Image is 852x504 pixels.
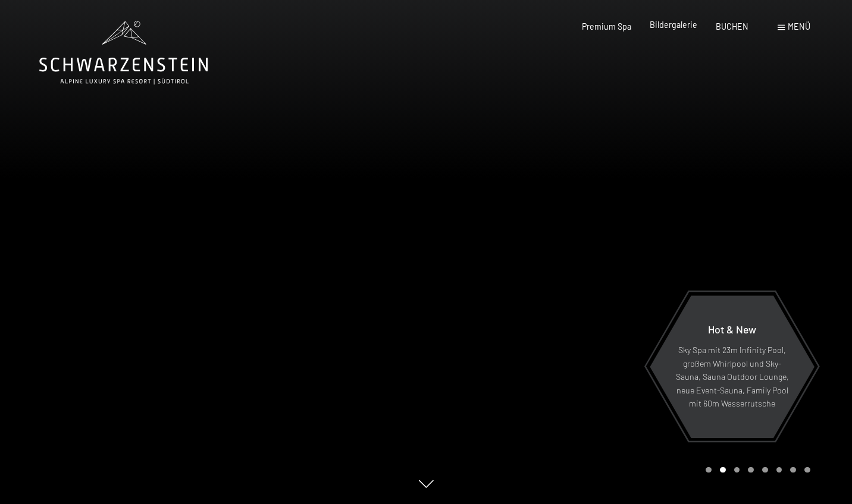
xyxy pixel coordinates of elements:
[776,467,782,473] div: Carousel Page 6
[734,467,740,473] div: Carousel Page 3
[804,467,810,473] div: Carousel Page 8
[650,20,697,30] a: Bildergalerie
[716,21,748,31] a: BUCHEN
[582,21,631,31] a: Premium Spa
[675,344,789,411] p: Sky Spa mit 23m Infinity Pool, großem Whirlpool und Sky-Sauna, Sauna Outdoor Lounge, neue Event-S...
[649,295,815,439] a: Hot & New Sky Spa mit 23m Infinity Pool, großem Whirlpool und Sky-Sauna, Sauna Outdoor Lounge, ne...
[706,467,712,473] div: Carousel Page 1
[748,467,754,473] div: Carousel Page 4
[720,467,726,473] div: Carousel Page 2 (Current Slide)
[708,323,756,336] span: Hot & New
[788,21,810,31] span: Menü
[701,467,810,473] div: Carousel Pagination
[762,467,768,473] div: Carousel Page 5
[790,467,796,473] div: Carousel Page 7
